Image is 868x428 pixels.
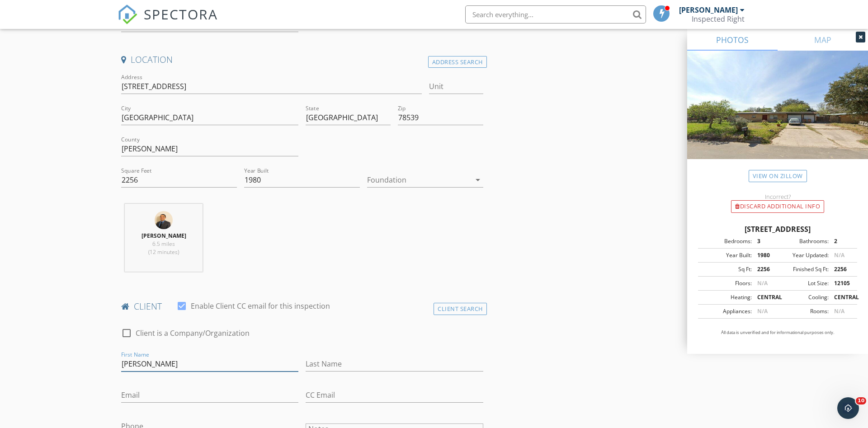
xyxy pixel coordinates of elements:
div: CENTRAL [829,293,854,301]
a: SPECTORA [118,12,218,31]
a: View on Zillow [749,170,807,182]
label: Enable Client CC email for this inspection [191,301,330,310]
div: Floors: [701,279,752,287]
strong: [PERSON_NAME] [142,232,186,240]
div: Year Updated: [778,251,829,259]
div: Lot Size: [778,279,829,287]
div: Year Built: [701,251,752,259]
iframe: Intercom live chat [837,397,859,419]
div: Address Search [428,56,487,68]
div: Client Search [434,303,487,315]
h4: Location [121,54,483,66]
span: (12 minutes) [148,248,179,256]
div: 2256 [829,265,854,273]
span: 10 [856,397,866,404]
i: arrow_drop_down [472,174,483,185]
div: Incorrect? [687,193,868,200]
div: Inspected Right [692,14,745,24]
img: 20180104_041029668_ios.jpg [155,211,173,229]
div: Heating: [701,293,752,301]
div: 2256 [752,265,778,273]
div: [PERSON_NAME] [679,5,738,14]
div: Appliances: [701,307,752,315]
span: 6.5 miles [152,240,175,248]
div: Cooling: [778,293,829,301]
div: 3 [752,237,778,245]
div: Bathrooms: [778,237,829,245]
div: 1980 [752,251,778,259]
span: N/A [757,307,768,315]
a: MAP [778,29,868,51]
div: Discard Additional info [731,200,824,213]
div: Bedrooms: [701,237,752,245]
span: SPECTORA [144,5,218,24]
input: Search everything... [465,5,646,24]
img: streetview [687,51,868,181]
div: Rooms: [778,307,829,315]
span: N/A [834,307,844,315]
a: PHOTOS [687,29,778,51]
span: N/A [834,251,844,259]
span: N/A [757,279,768,287]
div: Finished Sq Ft: [778,265,829,273]
div: [STREET_ADDRESS] [698,224,857,235]
label: Client is a Company/Organization [136,329,250,338]
p: All data is unverified and for informational purposes only. [698,329,857,336]
div: 12105 [829,279,854,287]
div: 2 [829,237,854,245]
div: CENTRAL [752,293,778,301]
div: Sq Ft: [701,265,752,273]
img: The Best Home Inspection Software - Spectora [118,5,137,24]
h4: client [121,301,483,312]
